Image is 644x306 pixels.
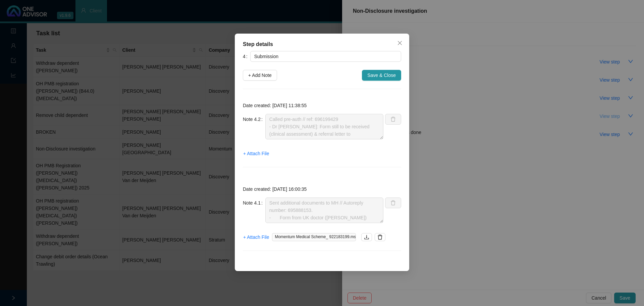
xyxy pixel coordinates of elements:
[243,150,269,157] span: + Attach File
[367,72,396,79] span: Save & Close
[243,198,265,208] label: Note 4.1
[243,114,265,125] label: Note 4.2
[272,233,356,241] span: Momentum Medical Scheme_ 922183199.msg
[243,40,401,48] div: Step details
[243,51,250,62] label: 4
[377,234,383,240] span: delete
[248,72,272,79] span: + Add Note
[364,234,369,240] span: download
[362,70,401,81] button: Save & Close
[243,185,401,193] p: Date created: [DATE] 16:00:35
[243,70,277,81] button: + Add Note
[243,232,269,243] button: + Attach File
[397,40,402,46] span: close
[394,38,405,48] button: Close
[243,102,401,109] p: Date created: [DATE] 11:38:55
[265,114,383,139] textarea: Called pre-auth // ref: 696199429 - Dr [PERSON_NAME]: Form still to be received (clinical assessm...
[265,198,383,223] textarea: Sent additional documents to MH // Autoreply number: 695888153. - Form from UK doctor ([PERSON_NA...
[243,233,269,241] span: + Attach File
[243,148,269,159] button: + Attach File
